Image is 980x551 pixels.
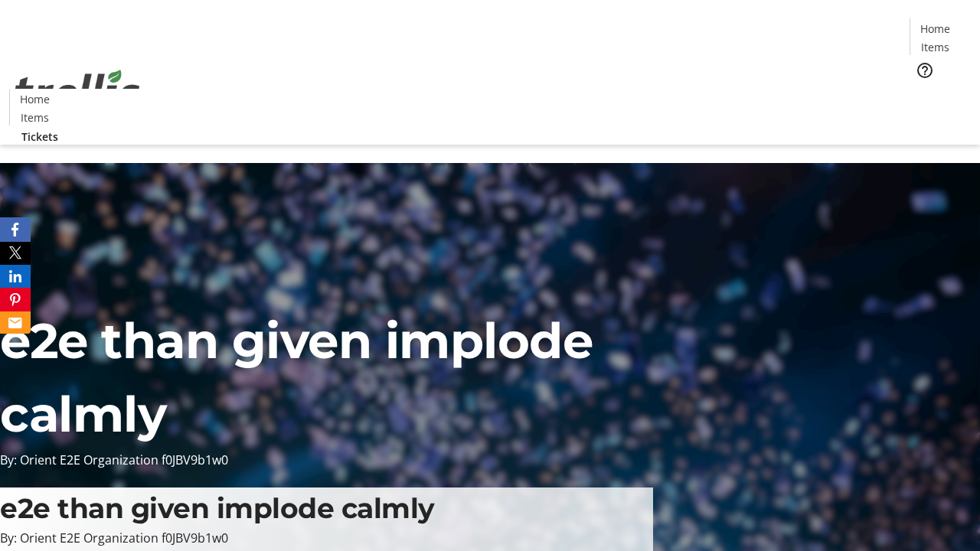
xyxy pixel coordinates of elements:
[9,129,70,145] a: Tickets
[21,129,58,145] span: Tickets
[21,109,49,126] span: Items
[20,91,50,107] span: Home
[10,109,59,126] a: Items
[9,53,145,129] img: Orient E2E Organization f0JBV9b1w0's Logo
[920,21,950,37] span: Home
[10,91,59,107] a: Home
[921,39,949,55] span: Items
[910,89,971,105] a: Tickets
[910,39,959,55] a: Items
[910,55,940,86] button: Help
[910,21,959,37] a: Home
[922,89,959,105] span: Tickets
